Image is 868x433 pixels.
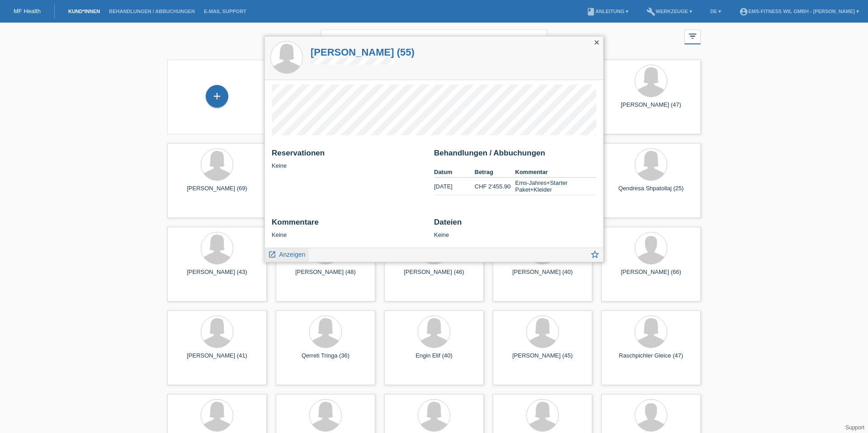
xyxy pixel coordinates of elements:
a: DE ▾ [706,9,726,14]
h2: Reservationen [272,149,427,162]
i: account_circle [739,7,748,16]
td: [DATE] [434,178,475,195]
a: Behandlungen / Abbuchungen [104,9,199,14]
div: Qerreti Tringa (36) [283,352,368,367]
span: Anzeigen [279,251,305,258]
i: close [593,39,600,46]
div: Keine [272,218,427,238]
div: [PERSON_NAME] (47) [609,101,693,116]
i: star_border [590,249,600,259]
i: build [646,7,656,16]
div: Kund*in hinzufügen [206,89,228,104]
th: Betrag [475,167,515,178]
div: Keine [272,149,427,169]
div: Engin Elif (40) [392,352,476,367]
div: Keine [434,218,596,238]
div: [PERSON_NAME] (66) [609,268,693,283]
h2: Behandlungen / Abbuchungen [434,149,596,162]
i: book [586,7,595,16]
a: Kund*innen [64,9,104,14]
div: Raschpichler Gleice (47) [609,352,693,367]
a: E-Mail Support [199,9,251,14]
a: Support [845,424,864,431]
td: CHF 2'455.90 [475,178,515,195]
div: [PERSON_NAME] (40) [500,268,585,283]
div: [PERSON_NAME] (69) [175,185,259,199]
a: account_circleEMS-Fitness Wil GmbH - [PERSON_NAME] ▾ [735,9,863,14]
a: launch Anzeigen [268,248,306,259]
a: star_border [590,250,600,262]
div: [PERSON_NAME] (45) [500,352,585,367]
input: Suche... [321,29,547,51]
div: [PERSON_NAME] (48) [283,268,368,283]
th: Kommentar [515,167,597,178]
div: [PERSON_NAME] (41) [175,352,259,367]
a: bookAnleitung ▾ [582,9,633,14]
a: [PERSON_NAME] (55) [311,47,415,58]
i: filter_list [688,31,698,41]
div: [PERSON_NAME] (46) [392,268,476,283]
div: Qendresa Shpatollaj (25) [609,185,693,199]
h2: Dateien [434,218,596,231]
a: MF Health [14,8,41,14]
td: Ems-Jahres+Starter Paket+Kleider [515,178,597,195]
i: launch [268,250,276,259]
h2: Kommentare [272,218,427,231]
th: Datum [434,167,475,178]
div: [PERSON_NAME] (43) [175,268,259,283]
a: buildWerkzeuge ▾ [642,9,697,14]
